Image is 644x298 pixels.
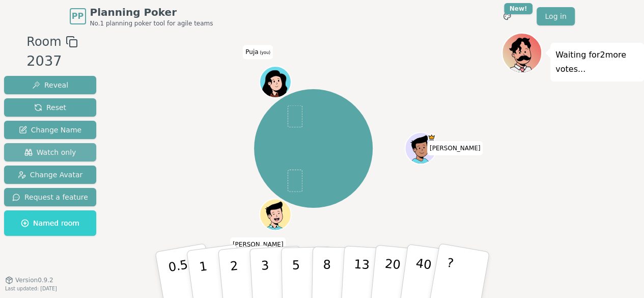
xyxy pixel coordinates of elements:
p: Waiting for 2 more votes... [555,48,639,76]
button: Request a feature [4,188,96,206]
span: Watch only [24,147,76,157]
button: Change Name [4,121,96,139]
span: (you) [259,51,271,56]
span: Reset [34,102,66,113]
span: Last updated: [DATE] [5,286,57,291]
span: PP [72,10,83,22]
a: Log in [537,7,574,25]
span: Click to change your name [243,45,273,60]
button: Change Avatar [4,166,96,184]
span: Change Name [19,125,81,135]
a: PPPlanning PokerNo.1 planning poker tool for agile teams [70,5,213,28]
span: Request a feature [12,192,88,202]
span: Click to change your name [230,237,286,252]
span: No.1 planning poker tool for agile teams [90,19,213,28]
span: Version 0.9.2 [15,276,53,284]
span: Reveal [32,80,68,90]
button: Click to change your avatar [260,67,290,97]
button: Reset [4,98,96,117]
button: Named room [4,210,96,236]
button: Reveal [4,76,96,94]
div: 2037 [26,51,77,72]
span: Tomas is the host [427,133,435,141]
div: New! [504,3,533,14]
button: Watch only [4,143,96,161]
button: Version0.9.2 [5,276,53,284]
span: Planning Poker [90,5,213,19]
span: Click to change your name [427,141,483,155]
span: Change Avatar [18,170,83,180]
button: New! [498,7,516,25]
span: Named room [21,218,79,228]
span: Room [26,33,61,51]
